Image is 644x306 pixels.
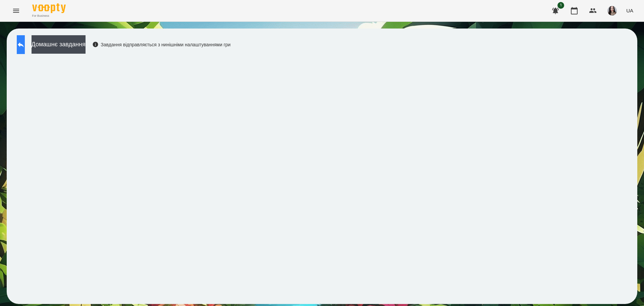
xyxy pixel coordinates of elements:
img: Voopty Logo [32,3,66,13]
img: 23d2127efeede578f11da5c146792859.jpg [607,6,617,15]
span: UA [626,7,633,14]
span: For Business [32,14,66,18]
span: 1 [557,2,564,9]
button: Menu [8,3,24,19]
button: Домашнє завдання [32,35,86,54]
div: Завдання відправляється з нинішніми налаштуваннями гри [92,41,231,48]
button: UA [624,4,636,17]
